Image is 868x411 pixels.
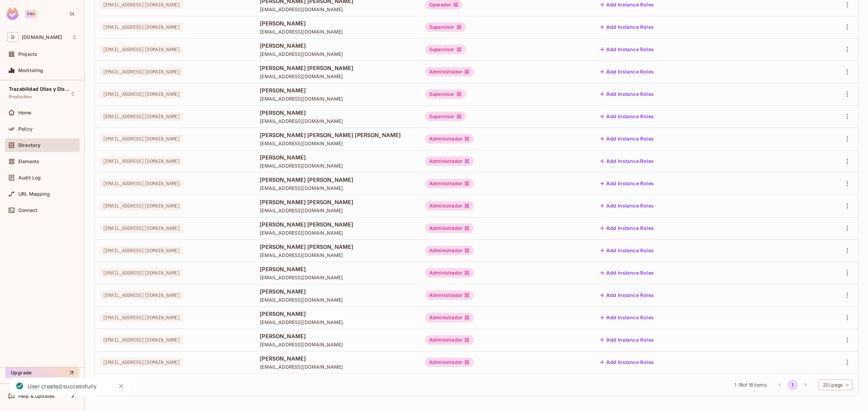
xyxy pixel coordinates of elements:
button: Add Instance Roles [597,111,656,122]
button: Close [116,381,126,391]
span: [EMAIL_ADDRESS][DOMAIN_NAME] [260,73,414,80]
div: Administrador [425,134,474,144]
div: Administrador [425,358,474,367]
span: [PERSON_NAME] [260,20,414,27]
div: Supervisor [425,22,466,32]
span: [EMAIL_ADDRESS][DOMAIN_NAME] [260,297,414,303]
span: [EMAIL_ADDRESS][DOMAIN_NAME] [100,268,183,277]
span: Connect [18,208,37,213]
span: [EMAIL_ADDRESS][DOMAIN_NAME] [260,28,414,35]
span: D [7,32,18,42]
div: Pro [25,10,37,18]
span: [PERSON_NAME] [260,109,414,116]
span: [PERSON_NAME] [260,332,414,340]
button: Add Instance Roles [597,267,656,278]
button: Add Instance Roles [597,223,656,234]
span: [EMAIL_ADDRESS][DOMAIN_NAME] [260,140,414,147]
span: [EMAIL_ADDRESS][DOMAIN_NAME] [260,252,414,258]
span: [EMAIL_ADDRESS][DOMAIN_NAME] [260,51,414,57]
button: Add Instance Roles [597,334,656,345]
span: [EMAIL_ADDRESS][DOMAIN_NAME] [100,224,183,233]
div: Administrador [425,223,474,233]
span: [EMAIL_ADDRESS][DOMAIN_NAME] [260,118,414,124]
span: [EMAIL_ADDRESS][DOMAIN_NAME] [100,45,183,54]
span: [EMAIL_ADDRESS][DOMAIN_NAME] [260,341,414,348]
span: [EMAIL_ADDRESS][DOMAIN_NAME] [260,163,414,169]
span: Workspace: deacero.com [22,35,62,40]
span: [EMAIL_ADDRESS][DOMAIN_NAME] [260,6,414,13]
span: [PERSON_NAME] [260,265,414,273]
button: Add Instance Roles [597,66,656,77]
span: URL Mapping [18,191,50,197]
div: User created successfully [28,382,97,391]
span: [EMAIL_ADDRESS][DOMAIN_NAME] [100,201,183,210]
button: Add Instance Roles [597,200,656,211]
span: [EMAIL_ADDRESS][DOMAIN_NAME] [100,90,183,99]
span: [EMAIL_ADDRESS][DOMAIN_NAME] [100,157,183,166]
button: Add Instance Roles [597,89,656,100]
div: Supervisor [425,45,466,54]
span: [EMAIL_ADDRESS][DOMAIN_NAME] [100,291,183,300]
button: Upgrade [5,367,79,378]
span: [EMAIL_ADDRESS][DOMAIN_NAME] [260,185,414,191]
span: [PERSON_NAME] [PERSON_NAME] [PERSON_NAME] [260,131,414,139]
span: Directory [18,143,40,148]
span: [EMAIL_ADDRESS][DOMAIN_NAME] [260,274,414,281]
span: Monitoring [18,68,43,73]
span: [EMAIL_ADDRESS][DOMAIN_NAME] [260,364,414,370]
div: Administrador [425,156,474,166]
span: Projects [18,51,37,57]
span: [PERSON_NAME] [260,154,414,161]
div: Administrador [425,201,474,211]
span: [PERSON_NAME] [PERSON_NAME] [260,221,414,228]
div: Administrador [425,179,474,188]
button: Add Instance Roles [597,133,656,144]
span: [EMAIL_ADDRESS][DOMAIN_NAME] [260,319,414,325]
button: Add Instance Roles [597,357,656,368]
button: Add Instance Roles [597,22,656,33]
button: Add Instance Roles [597,44,656,55]
span: [PERSON_NAME] [PERSON_NAME] [260,243,414,251]
div: Administrador [425,246,474,255]
span: [PERSON_NAME] [PERSON_NAME] [260,176,414,183]
span: Policy [18,126,33,132]
button: Add Instance Roles [597,312,656,323]
span: [EMAIL_ADDRESS][DOMAIN_NAME] [100,112,183,121]
span: Home [18,110,32,115]
span: [EMAIL_ADDRESS][DOMAIN_NAME] [100,246,183,255]
div: 20 / page [819,380,853,390]
span: [PERSON_NAME] [260,87,414,94]
span: [EMAIL_ADDRESS][DOMAIN_NAME] [100,179,183,188]
span: Trazabilidad Ollas y Distribuidores [9,86,70,92]
button: Add Instance Roles [597,178,656,189]
span: [EMAIL_ADDRESS][DOMAIN_NAME] [260,230,414,236]
div: Administrador [425,268,474,278]
div: Administrador [425,290,474,300]
button: Add Instance Roles [597,245,656,256]
span: [EMAIL_ADDRESS][DOMAIN_NAME] [100,336,183,344]
div: Administrador [425,313,474,322]
span: [EMAIL_ADDRESS][DOMAIN_NAME] [100,358,183,367]
img: SReyMgAAAABJRU5ErkJggg== [6,7,19,20]
button: page 1 [787,380,798,390]
span: [PERSON_NAME] [260,42,414,49]
span: [PERSON_NAME] [PERSON_NAME] [260,64,414,72]
span: [PERSON_NAME] [260,355,414,362]
span: [EMAIL_ADDRESS][DOMAIN_NAME] [100,23,183,31]
span: Audit Log [18,175,41,180]
nav: pagination navigation [773,380,812,390]
span: Production [9,94,32,100]
button: Add Instance Roles [597,290,656,301]
span: 1 - 18 of 18 items [734,381,766,389]
span: [PERSON_NAME] [260,288,414,295]
span: [EMAIL_ADDRESS][DOMAIN_NAME] [100,67,183,76]
span: [EMAIL_ADDRESS][DOMAIN_NAME] [260,207,414,214]
span: [PERSON_NAME] [PERSON_NAME] [260,198,414,206]
div: Administrador [425,67,474,77]
span: [EMAIL_ADDRESS][DOMAIN_NAME] [100,134,183,143]
span: [EMAIL_ADDRESS][DOMAIN_NAME] [260,95,414,102]
span: [EMAIL_ADDRESS][DOMAIN_NAME] [100,313,183,322]
button: Add Instance Roles [597,156,656,167]
span: Elements [18,159,39,164]
span: [EMAIL_ADDRESS][DOMAIN_NAME] [100,0,183,9]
